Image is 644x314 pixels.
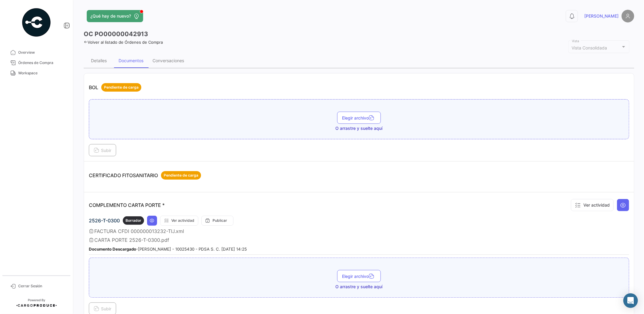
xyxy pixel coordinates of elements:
img: placeholder-user.png [622,10,634,22]
p: COMPLEMENTO CARTA PORTE * [89,202,165,208]
span: Elegir archivo [342,274,376,279]
button: Subir [89,144,116,156]
span: FACTURA CFDI 000000013232-TIJ.xml [94,228,184,234]
span: Elegir archivo [342,115,376,120]
button: Elegir archivo [337,112,381,124]
span: CARTA PORTE 2526-T-0300.pdf [94,237,169,243]
span: O arrastre y suelte aquí [336,284,383,290]
button: Ver actividad [160,216,198,226]
b: Documento Descargado [89,247,136,252]
span: Borrador [126,218,141,223]
button: Publicar [201,216,233,226]
span: ¿Qué hay de nuevo? [90,13,131,19]
span: Pendiente de carga [164,173,198,178]
a: Workspace [5,68,68,78]
p: BOL [89,83,141,92]
div: Detalles [91,58,107,63]
mat-select-trigger: Vista Consolidada [572,45,607,50]
span: Órdenes de Compra [18,60,65,66]
div: Conversaciones [153,58,184,63]
span: Subir [94,306,111,311]
span: Workspace [18,70,65,76]
span: Subir [94,148,111,153]
h3: OC PO00000042913 [84,30,148,38]
p: CERTIFICADO FITOSANITARIO [89,171,201,180]
small: - [PERSON_NAME] - 10025430 - PDSA S. C. [DATE] 14:25 [89,247,247,252]
div: Documentos [119,58,143,63]
span: Pendiente de carga [104,85,139,90]
span: [PERSON_NAME] [584,13,619,19]
a: Overview [5,47,68,58]
span: 2526-T-0300 [89,218,120,224]
span: O arrastre y suelte aquí [336,125,383,131]
div: Abrir Intercom Messenger [623,293,638,308]
button: ¿Qué hay de nuevo? [87,10,143,22]
button: Elegir archivo [337,270,381,282]
a: Órdenes de Compra [5,58,68,68]
button: Ver actividad [571,199,614,211]
span: Overview [18,50,65,55]
img: powered-by.png [21,7,52,38]
span: Cerrar Sesión [18,283,65,289]
a: Volver al listado de Órdenes de Compra [84,40,163,45]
